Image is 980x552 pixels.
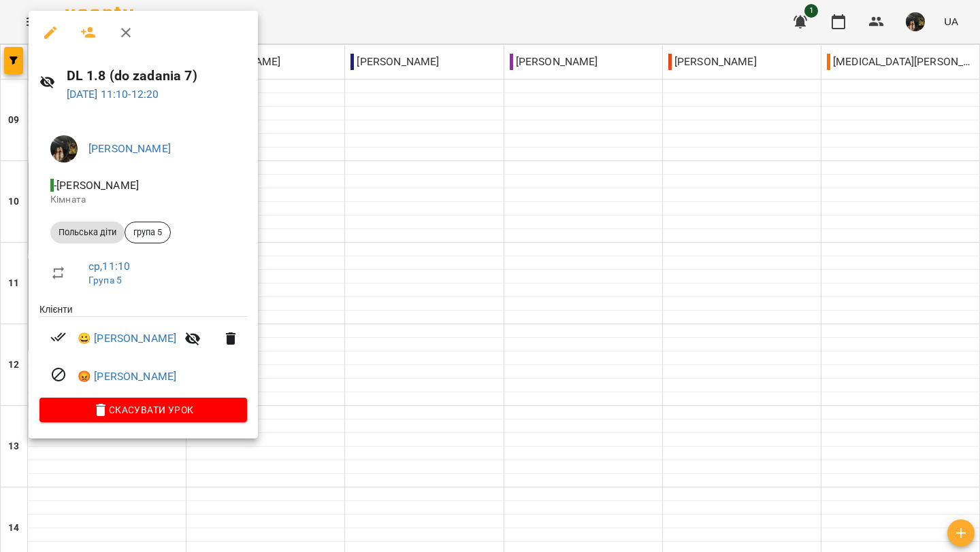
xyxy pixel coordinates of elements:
a: [PERSON_NAME] [88,142,171,155]
svg: Візит скасовано [50,366,67,383]
p: Кімната [50,193,236,207]
h6: DL 1.8 (do zadania 7) [67,65,247,86]
span: Польська діти [50,226,125,239]
a: 😡 [PERSON_NAME] [78,368,176,385]
span: Скасувати Урок [50,402,236,418]
a: [DATE] 11:10-12:20 [67,88,159,101]
span: - [PERSON_NAME] [50,179,142,192]
span: група 5 [125,226,170,239]
img: 5701ce26c8a38a6089bfb9008418fba1.jpg [50,135,78,162]
a: Група 5 [88,275,122,286]
a: 😀 [PERSON_NAME] [78,330,176,347]
ul: Клієнти [39,303,247,398]
button: Скасувати Урок [39,398,247,422]
svg: Візит сплачено [50,329,67,345]
div: група 5 [125,222,171,243]
a: ср , 11:10 [88,260,130,273]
